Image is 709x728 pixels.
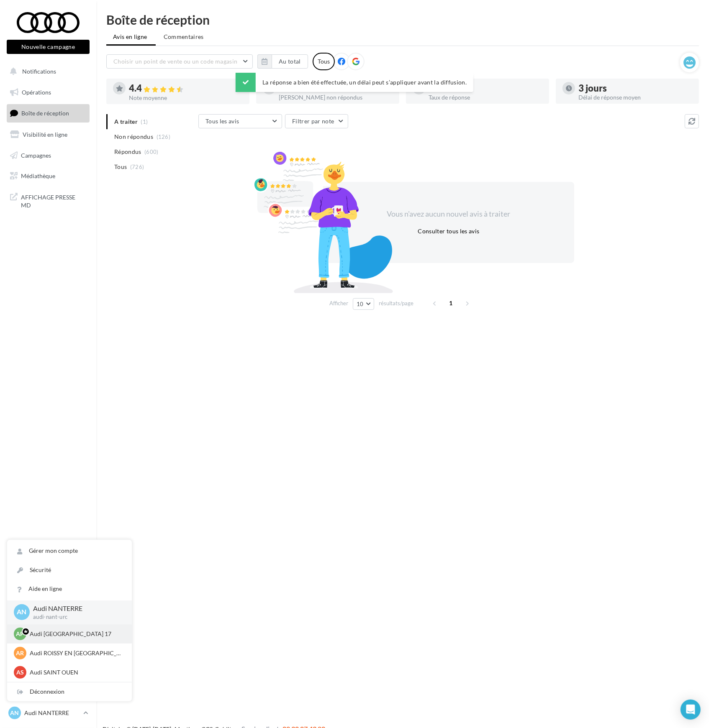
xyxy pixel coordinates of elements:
[5,188,91,213] a: AFFICHAGE PRESSE MD
[16,649,24,657] span: AR
[7,705,90,721] a: AN Audi NANTERRE
[5,104,91,122] a: Boîte de réception
[10,709,19,717] span: AN
[444,296,458,310] span: 1
[114,163,127,171] span: Tous
[5,84,91,101] a: Opérations
[30,668,122,677] p: Audi SAINT OUEN
[313,53,335,70] div: Tous
[22,68,56,75] span: Notifications
[24,709,80,717] p: Audi NANTERRE
[257,54,308,69] button: Au total
[130,163,144,170] span: (726)
[7,542,132,560] a: Gérer mon compte
[129,84,243,93] div: 4.4
[5,147,91,164] a: Campagnes
[206,118,239,125] span: Tous les avis
[22,89,51,96] span: Opérations
[164,33,204,41] span: Commentaires
[272,54,308,69] button: Au total
[17,608,27,617] span: AN
[285,114,348,128] button: Filtrer par note
[681,700,701,720] div: Open Intercom Messenger
[21,110,69,117] span: Boîte de réception
[357,301,364,307] span: 10
[113,58,237,65] span: Choisir un point de vente ou un code magasin
[429,84,542,93] div: 83 %
[414,226,483,236] button: Consulter tous les avis
[106,13,699,26] div: Boîte de réception
[353,298,374,310] button: 10
[5,126,91,143] a: Visibilité en ligne
[578,95,692,100] div: Délai de réponse moyen
[114,148,141,156] span: Répondus
[377,209,521,220] div: Vous n'avez aucun nouvel avis à traiter
[236,73,473,92] div: La réponse a bien été effectuée, un délai peut s’appliquer avant la diffusion.
[114,133,153,141] span: Non répondus
[7,40,90,54] button: Nouvelle campagne
[578,84,692,93] div: 3 jours
[144,148,159,155] span: (600)
[21,172,55,179] span: Médiathèque
[30,630,122,638] p: Audi [GEOGRAPHIC_DATA] 17
[16,630,24,638] span: AP
[198,114,282,128] button: Tous les avis
[23,131,67,138] span: Visibilité en ligne
[16,668,24,677] span: AS
[7,561,132,580] a: Sécurité
[21,151,51,158] span: Campagnes
[379,299,414,307] span: résultats/page
[5,63,88,80] button: Notifications
[429,95,542,100] div: Taux de réponse
[33,604,118,613] p: Audi NANTERRE
[30,649,122,657] p: Audi ROISSY EN [GEOGRAPHIC_DATA]
[7,682,132,701] div: Déconnexion
[7,580,132,598] a: Aide en ligne
[5,167,91,185] a: Médiathèque
[33,613,118,621] p: audi-nant-urc
[157,133,171,140] span: (126)
[129,95,243,101] div: Note moyenne
[106,54,253,69] button: Choisir un point de vente ou un code magasin
[329,299,348,307] span: Afficher
[21,192,86,209] span: AFFICHAGE PRESSE MD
